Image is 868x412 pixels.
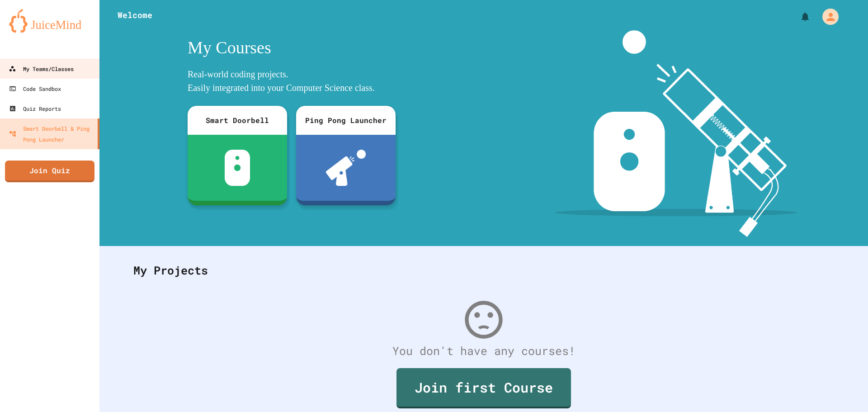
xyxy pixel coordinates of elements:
div: My Account [813,6,841,27]
img: sdb-white.svg [225,150,250,186]
div: My Teams/Classes [9,63,74,74]
div: Real-world coding projects. Easily integrated into your Computer Science class. [183,65,400,99]
a: Join Quiz [5,161,94,182]
div: Smart Doorbell [188,106,287,135]
div: You don't have any courses! [124,342,843,360]
a: Join first Course [396,368,571,408]
div: Ping Pong Launcher [296,106,396,135]
div: My Projects [124,253,843,288]
div: Smart Doorbell & Ping Pong Launcher [9,123,94,145]
img: banner-image-my-projects.png [555,30,797,237]
div: Code Sandbox [9,83,61,94]
div: My Notifications [783,9,813,24]
div: Quiz Reports [9,103,61,114]
img: logo-orange.svg [9,9,90,33]
img: ppl-with-ball.png [326,150,366,186]
div: My Courses [183,30,400,65]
